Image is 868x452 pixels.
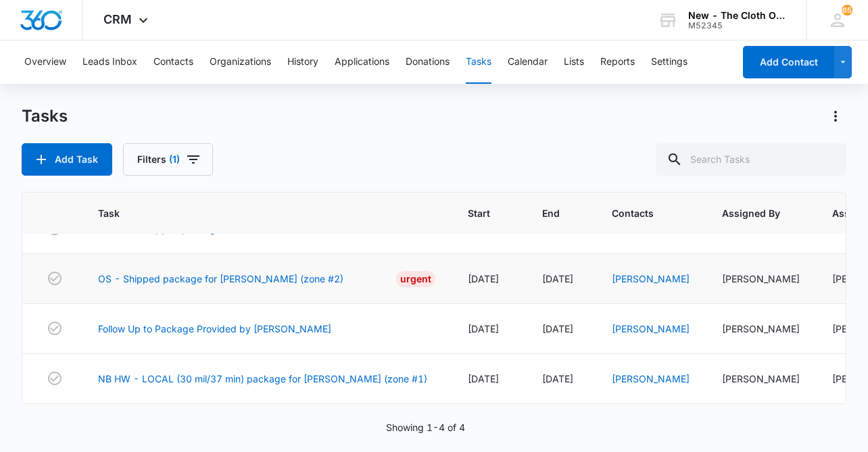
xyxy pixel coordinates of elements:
[386,420,465,434] p: Showing 1-4 of 4
[22,106,68,126] h1: Tasks
[468,206,490,220] span: Start
[287,41,318,84] button: History
[688,21,787,30] div: account id
[508,41,548,84] button: Calendar
[722,372,800,386] div: [PERSON_NAME]
[600,41,635,84] button: Reports
[542,323,573,334] span: [DATE]
[825,105,846,127] button: Actions
[466,41,491,84] button: Tasks
[542,373,573,384] span: [DATE]
[722,272,800,286] div: [PERSON_NAME]
[468,273,499,284] span: [DATE]
[98,322,331,336] a: Follow Up to Package Provided by [PERSON_NAME]
[468,373,499,384] span: [DATE]
[123,143,213,176] button: Filters(1)
[542,206,560,220] span: End
[24,41,66,84] button: Overview
[842,5,852,16] div: notifications count
[98,372,427,386] a: NB HW - LOCAL (30 mil/37 min) package for [PERSON_NAME] (zone #1)
[651,41,688,84] button: Settings
[722,206,780,220] span: Assigned By
[722,322,800,336] div: [PERSON_NAME]
[98,272,343,286] a: OS - Shipped package for [PERSON_NAME] (zone #2)
[612,373,690,384] a: [PERSON_NAME]
[612,206,670,220] span: Contacts
[22,143,112,176] button: Add Task
[98,206,416,220] span: Task
[468,323,499,334] span: [DATE]
[169,155,180,164] span: (1)
[688,10,787,21] div: account name
[210,41,271,84] button: Organizations
[656,143,846,176] input: Search Tasks
[335,41,389,84] button: Applications
[612,273,690,284] a: [PERSON_NAME]
[406,41,450,84] button: Donations
[564,41,584,84] button: Lists
[542,273,573,284] span: [DATE]
[743,46,834,78] button: Add Contact
[82,41,137,84] button: Leads Inbox
[396,271,435,287] div: Urgent
[612,323,690,334] a: [PERSON_NAME]
[103,12,132,26] span: CRM
[842,5,852,16] span: 65
[153,41,193,84] button: Contacts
